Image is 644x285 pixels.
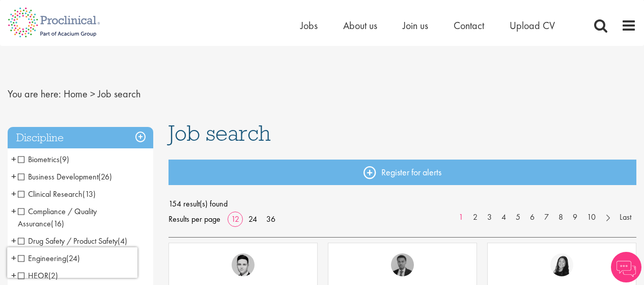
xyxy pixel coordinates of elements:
[169,196,636,212] span: 154 result(s) found
[11,203,16,219] span: +
[511,212,525,223] a: 5
[553,212,568,223] a: 8
[568,212,582,223] a: 9
[232,253,255,276] img: Connor Lynes
[611,252,641,282] img: Chatbot
[18,189,82,199] span: Clinical Research
[525,212,540,223] a: 6
[169,119,271,147] span: Job search
[391,253,414,276] img: Carl Gbolade
[11,233,16,248] span: +
[245,214,261,224] a: 24
[90,87,95,100] span: >
[11,151,16,167] span: +
[8,127,153,149] h3: Discipline
[403,19,428,32] a: Join us
[11,186,16,201] span: +
[11,169,16,184] span: +
[18,154,69,165] span: Biometrics
[18,154,60,165] span: Biometrics
[98,171,112,182] span: (26)
[169,160,636,185] a: Register for alerts
[454,19,484,32] a: Contact
[51,218,64,229] span: (16)
[539,212,554,223] a: 7
[510,19,555,32] a: Upload CV
[18,206,97,229] span: Compliance / Quality Assurance
[468,212,483,223] a: 2
[7,247,137,278] iframe: reCAPTCHA
[18,171,98,182] span: Business Development
[98,87,141,100] span: Job search
[118,236,127,246] span: (4)
[18,189,96,199] span: Clinical Research
[228,214,243,224] a: 12
[60,154,69,165] span: (9)
[300,19,318,32] a: Jobs
[582,212,601,223] a: 10
[18,171,112,182] span: Business Development
[18,236,118,246] span: Drug Safety / Product Safety
[64,87,88,100] a: breadcrumb link
[614,212,636,223] a: Last
[496,212,511,223] a: 4
[8,87,61,100] span: You are here:
[343,19,377,32] a: About us
[482,212,497,223] a: 3
[454,212,468,223] a: 1
[550,253,573,276] img: Numhom Sudsok
[18,236,127,246] span: Drug Safety / Product Safety
[82,189,96,199] span: (13)
[263,214,279,224] a: 36
[169,212,220,227] span: Results per page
